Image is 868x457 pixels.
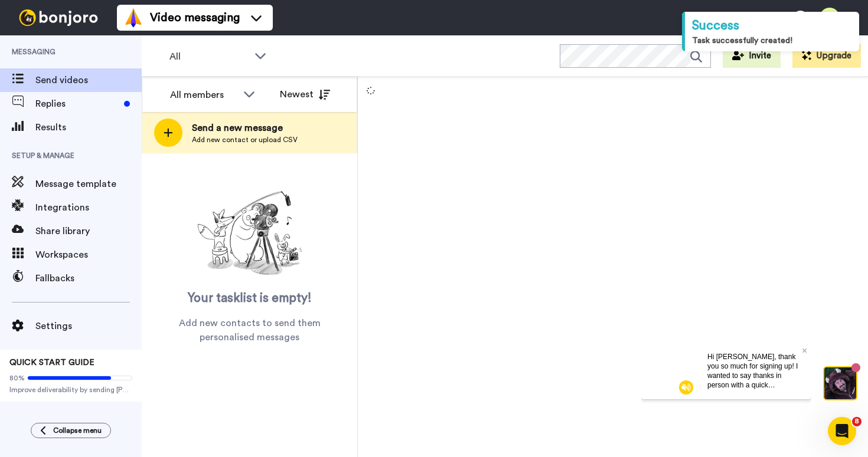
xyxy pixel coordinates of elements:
[38,38,52,52] img: mute-white.svg
[191,186,309,281] img: ready-set-action.png
[828,417,856,445] iframe: Intercom live chat
[31,423,111,438] button: Collapse menu
[53,426,102,435] span: Collapse menu
[35,224,142,238] span: Share library
[35,97,119,111] span: Replies
[192,135,298,144] span: Add new contact or upload CSV
[66,10,156,131] span: Hi [PERSON_NAME], thank you so much for signing up! I wanted to say thanks in person with a quick...
[723,44,781,68] button: Invite
[35,177,142,191] span: Message template
[9,385,132,394] span: Improve deliverability by sending [PERSON_NAME]’s from your own email
[159,316,340,344] span: Add new contacts to send them personalised messages
[792,44,861,68] button: Upgrade
[124,8,143,27] img: vm-color.svg
[14,9,103,26] img: bj-logo-header-white.svg
[35,319,142,333] span: Settings
[192,121,298,135] span: Send a new message
[9,359,94,367] span: QUICK START GUIDE
[170,88,237,102] div: All members
[692,17,852,35] div: Success
[35,248,142,262] span: Workspaces
[35,73,142,87] span: Send videos
[692,35,852,47] div: Task successfully created!
[852,417,862,426] span: 8
[9,373,25,383] span: 80%
[169,50,249,64] span: All
[188,290,312,307] span: Your tasklist is empty!
[35,120,142,134] span: Results
[150,9,240,26] span: Video messaging
[1,2,33,34] img: c638375f-eacb-431c-9714-bd8d08f708a7-1584310529.jpg
[35,271,142,285] span: Fallbacks
[271,83,339,106] button: Newest
[35,200,142,215] span: Integrations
